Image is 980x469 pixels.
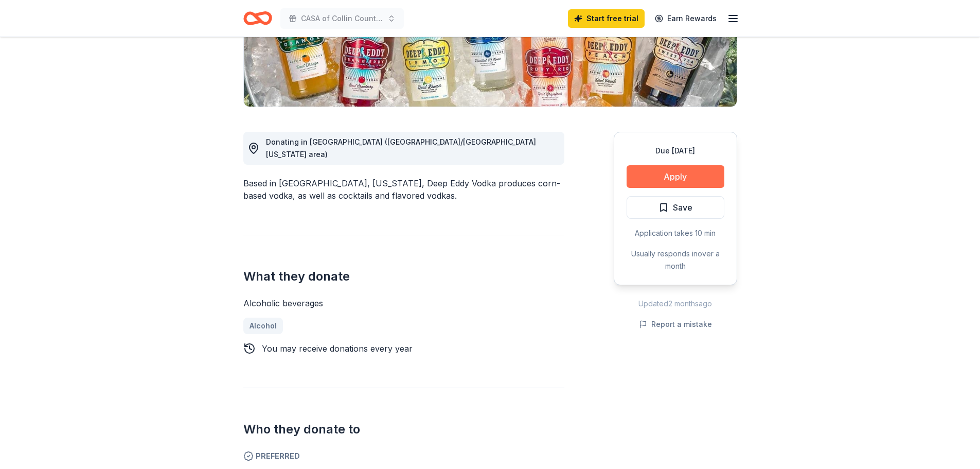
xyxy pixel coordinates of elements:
button: Apply [627,165,724,188]
a: Earn Rewards [649,9,723,28]
a: Start free trial [568,9,645,28]
div: Based in [GEOGRAPHIC_DATA], [US_STATE], Deep Eddy Vodka produces corn-based vodka, as well as coc... [243,177,564,202]
div: Usually responds in over a month [627,248,724,272]
a: Alcohol [243,318,283,334]
a: Home [243,6,272,30]
div: Alcoholic beverages [243,297,564,309]
span: Preferred [243,450,564,462]
button: Report a mistake [639,318,712,331]
h2: What they donate [243,268,564,285]
h2: Who they donate to [243,421,564,438]
span: Donating in [GEOGRAPHIC_DATA] ([GEOGRAPHIC_DATA]/[GEOGRAPHIC_DATA][US_STATE] area) [266,137,536,159]
span: Save [673,201,692,214]
div: Application takes 10 min [627,227,724,239]
button: CASA of Collin County’s Western Casino Night [280,8,404,29]
div: Due [DATE] [627,145,724,157]
div: Updated 2 months ago [614,298,737,310]
button: Save [627,196,724,219]
span: CASA of Collin County’s Western Casino Night [301,12,383,25]
div: You may receive donations every year [262,342,413,355]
